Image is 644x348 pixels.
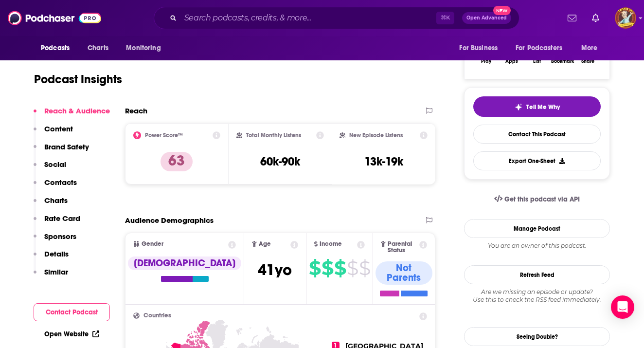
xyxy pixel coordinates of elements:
div: List [533,58,541,64]
div: Search podcasts, credits, & more... [154,7,519,29]
p: Details [44,249,69,258]
span: For Podcasters [516,41,562,55]
h2: Audience Demographics [125,216,214,225]
button: tell me why sparkleTell Me Why [473,96,601,117]
a: Show notifications dropdown [564,10,580,26]
span: Charts [88,41,108,55]
button: Rate Card [34,214,80,232]
button: Charts [34,196,68,214]
span: $ [334,260,346,276]
img: tell me why sparkle [515,103,522,111]
a: Manage Podcast [464,219,610,238]
button: Refresh Feed [464,265,610,284]
span: More [581,41,598,55]
a: Charts [81,39,114,57]
button: Show profile menu [615,7,636,29]
span: Monitoring [126,41,161,55]
p: Reach & Audience [44,106,110,115]
div: You are an owner of this podcast. [464,242,610,250]
div: Open Intercom Messenger [611,295,634,319]
span: Gender [142,241,163,247]
button: open menu [452,39,510,57]
div: Share [581,58,594,64]
a: Get this podcast via API [486,187,588,211]
span: Age [259,241,271,247]
a: Seeing Double? [464,327,610,346]
span: Countries [143,312,171,319]
p: Brand Safety [44,142,89,151]
span: Get this podcast via API [504,195,580,203]
p: Similar [44,267,68,276]
p: Social [44,160,66,169]
span: $ [322,260,333,276]
span: New [493,6,511,15]
span: ⌘ K [436,12,454,24]
button: Social [34,160,66,178]
span: Tell Me Why [526,103,560,111]
a: Contact This Podcast [473,125,601,144]
div: Play [481,58,491,64]
p: Content [44,124,73,133]
a: Open Website [44,330,99,338]
span: For Business [459,41,498,55]
button: Brand Safety [34,142,89,160]
input: Search podcasts, credits, & more... [180,10,436,26]
div: Bookmark [551,58,574,64]
h3: 13k-19k [364,154,403,169]
span: Logged in as JimCummingspod [615,7,636,29]
div: [DEMOGRAPHIC_DATA] [128,256,241,270]
button: Similar [34,267,68,285]
h2: New Episode Listens [349,132,403,139]
h3: 60k-90k [260,154,300,169]
button: Reach & Audience [34,106,110,124]
p: Charts [44,196,68,205]
button: Open AdvancedNew [462,12,511,24]
a: Show notifications dropdown [588,10,603,26]
h2: Power Score™ [145,132,183,139]
button: open menu [509,39,576,57]
button: Export One-Sheet [473,151,601,170]
button: open menu [119,39,173,57]
span: Income [320,241,342,247]
button: Sponsors [34,232,76,250]
h2: Total Monthly Listens [246,132,301,139]
span: 41 yo [258,260,292,279]
h2: Reach [125,106,147,115]
img: User Profile [615,7,636,29]
p: 63 [161,152,193,171]
div: Apps [505,58,518,64]
button: Details [34,249,69,267]
div: Are we missing an episode or update? Use this to check the RSS feed immediately. [464,288,610,304]
button: Content [34,124,73,142]
button: Contacts [34,178,77,196]
div: Not Parents [376,261,432,285]
span: Podcasts [41,41,70,55]
span: $ [359,260,370,276]
button: open menu [34,39,82,57]
p: Rate Card [44,214,80,223]
span: Parental Status [388,241,418,254]
img: Podchaser - Follow, Share and Rate Podcasts [8,9,101,27]
span: $ [309,260,321,276]
span: $ [347,260,358,276]
p: Contacts [44,178,77,187]
button: open menu [574,39,610,57]
h1: Podcast Insights [34,72,122,87]
p: Sponsors [44,232,76,241]
span: Open Advanced [466,16,507,20]
button: Contact Podcast [34,303,110,321]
